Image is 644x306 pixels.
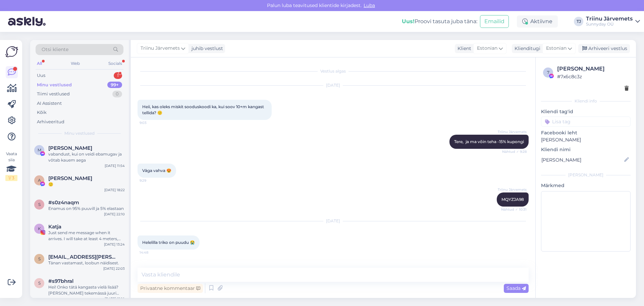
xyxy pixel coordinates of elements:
span: Estonian [546,45,567,52]
span: Triinu Järvemets [498,187,527,192]
div: Kõik [37,109,47,116]
p: Kliendi nimi [541,146,631,153]
a: Triinu JärvemetsSunnyday OÜ [586,16,640,27]
div: Sunnyday OÜ [586,21,633,27]
div: 1 / 3 [5,175,17,181]
div: 1 [114,72,122,79]
div: Tänan vastamast, loobun näidisest. [48,260,125,266]
div: Socials [107,59,123,68]
div: 🙂 [48,181,125,187]
p: Kliendi tag'id [541,108,631,115]
span: Heii, kas oleks miskit sooduskoodi ka, kui soov 10+m kangast tellida? 🙂 [142,104,265,115]
span: K [38,226,41,231]
span: Luba [362,2,377,8]
div: vabandust, kui on veidi ebamugav ja võtab kauem aega [48,151,125,163]
span: Aime Aruoja [48,175,92,181]
button: Emailid [480,15,509,28]
div: Proovi tasuta juba täna: [402,17,477,26]
div: Enamus on 95% puuvill ja 5% elastaan [48,206,125,212]
span: Katja [48,224,61,230]
span: Nähtud ✓ 9:28 [501,149,527,154]
div: Arhiveeri vestlus [578,44,630,53]
div: [DATE] [138,218,529,224]
div: Klienditugi [512,45,540,52]
div: [DATE] 18:22 [104,187,125,192]
span: s [38,256,41,261]
input: Lisa nimi [541,156,623,164]
div: Triinu Järvemets [586,16,633,21]
span: s [38,202,41,207]
span: Triinu Järvemets [498,129,527,134]
div: [PERSON_NAME] [541,172,631,178]
span: Nähtud ✓ 10:31 [501,207,527,212]
span: Minu vestlused [64,130,95,136]
div: AI Assistent [37,100,62,107]
span: signe.hannus@mail.ee [48,254,118,260]
span: Otsi kliente [42,46,68,53]
span: 7 [547,70,549,75]
span: Väga vahva 😍 [142,168,171,173]
div: TJ [574,17,583,26]
p: Märkmed [541,182,631,189]
div: Kliendi info [541,98,631,104]
img: Askly Logo [5,45,18,58]
div: 0 [112,91,122,97]
span: Triinu Järvemets [141,45,180,52]
div: # 7x6c8c3z [557,73,629,80]
span: A [38,178,41,183]
span: Estonian [477,45,497,52]
span: Mirell Veidenberg [48,145,92,151]
span: 9:03 [140,120,165,125]
div: Aktiivne [517,15,558,28]
div: Minu vestlused [37,82,72,88]
div: Uus [37,72,45,79]
div: [DATE] 13:24 [104,242,125,247]
div: Hei! Onko tätä kangasta vielä lisää? [PERSON_NAME] tekemässä juuri tilausta ja haluaisin [PERSON_... [48,284,125,296]
span: Helelilla triko on puudu 😭 [142,240,195,245]
div: 99+ [107,82,122,88]
div: Arhiveeritud [37,119,64,125]
div: All [36,59,43,68]
div: [DATE] 11:54 [105,163,125,168]
div: [DATE] 22:10 [104,212,125,217]
span: 9:29 [140,178,165,183]
div: Web [69,59,81,68]
input: Lisa tag [541,117,631,127]
div: Vaata siia [5,151,17,181]
p: [PERSON_NAME] [541,136,631,143]
div: Just send me message when it arrives. I will take at least 4 meters, will update then 😊 [48,230,125,242]
div: Vestlus algas [138,68,529,74]
b: Uus! [402,18,415,25]
span: Saada [506,285,526,291]
span: #s0z4naqm [48,200,79,206]
div: Tiimi vestlused [37,91,70,97]
span: 14:48 [140,250,165,255]
div: juhib vestlust [189,45,223,52]
div: [DATE] 22:03 [103,266,125,271]
div: [DATE] 21:10 [105,296,125,301]
span: #s97bhral [48,278,73,284]
div: Privaatne kommentaar [138,284,203,293]
span: s [38,280,41,286]
div: [PERSON_NAME] [557,65,629,73]
div: [DATE] [138,82,529,88]
div: Klient [455,45,471,52]
p: Facebooki leht [541,129,631,136]
span: M [38,147,41,152]
span: Tere, ja ma võin teha -15% kupongi [454,139,524,144]
span: MQYZJA98 [501,197,524,202]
